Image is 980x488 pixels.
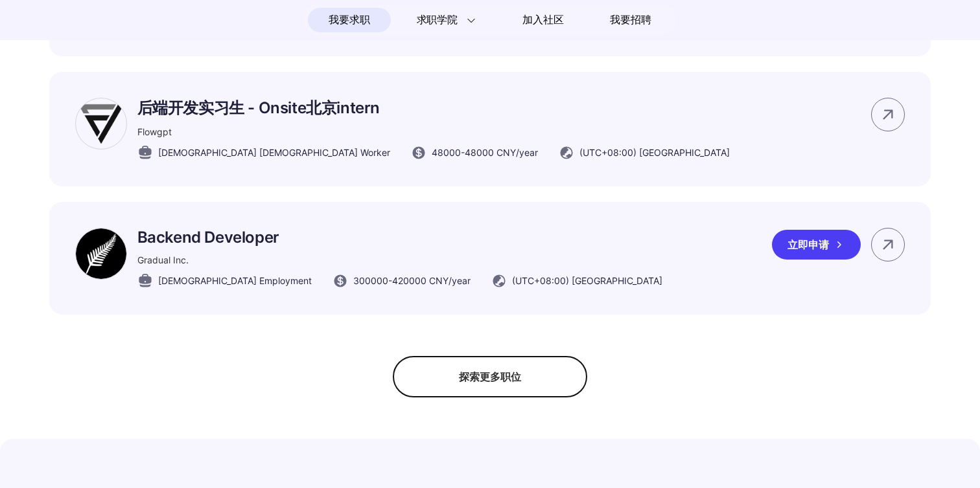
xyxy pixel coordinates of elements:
span: 加入社区 [522,10,563,30]
p: 后端开发实习生 - Onsite北京intern [137,98,730,118]
span: 48000 - 48000 CNY /year [432,146,538,159]
span: (UTC+08:00) [GEOGRAPHIC_DATA] [579,146,730,159]
div: 立即申请 [772,230,861,260]
span: 300000 - 420000 CNY /year [353,274,471,287]
span: [DEMOGRAPHIC_DATA] [DEMOGRAPHIC_DATA] Worker [158,146,390,159]
span: 我要求职 [329,10,369,30]
span: 我要招聘 [610,12,651,28]
span: 求职学院 [417,12,458,28]
a: 立即申请 [772,230,871,260]
span: Gradual Inc. [137,254,189,265]
div: 探索更多职位 [393,356,587,397]
span: (UTC+08:00) [GEOGRAPHIC_DATA] [512,274,662,287]
span: [DEMOGRAPHIC_DATA] Employment [158,274,312,287]
p: Backend Developer [137,228,662,247]
span: Flowgpt [137,126,172,137]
